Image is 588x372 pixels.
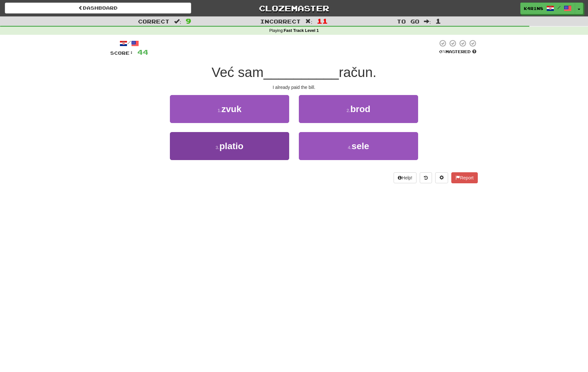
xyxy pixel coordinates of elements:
[350,104,370,114] span: brod
[348,145,352,150] small: 4 .
[436,17,441,25] span: 1
[557,5,561,10] span: /
[397,18,419,24] span: To go
[216,145,220,150] small: 3 .
[170,95,289,123] button: 1.zvuk
[186,17,191,25] span: 9
[220,141,244,151] span: platio
[221,104,241,114] span: zvuk
[263,65,339,80] span: __________
[201,3,387,14] a: Clozemaster
[451,172,478,183] button: Report
[138,18,170,24] span: Correct
[218,108,221,113] small: 1 .
[317,17,328,25] span: 11
[299,95,418,123] button: 2.brod
[137,48,148,56] span: 44
[439,49,446,54] span: 0 %
[339,65,377,80] span: račun.
[394,172,416,183] button: Help!
[420,172,432,183] button: Round history (alt+y)
[211,65,263,80] span: Već sam
[520,3,575,14] a: k4r1n8 /
[110,50,133,56] span: Score:
[347,108,350,113] small: 2 .
[299,132,418,160] button: 4.sele
[438,49,478,55] div: Mastered
[352,141,369,151] span: sele
[5,3,191,14] a: Dashboard
[424,19,431,24] span: :
[305,19,312,24] span: :
[260,18,301,24] span: Incorrect
[524,5,543,11] span: k4r1n8
[110,39,148,47] div: /
[174,19,181,24] span: :
[110,84,478,91] div: I already paid the bill.
[170,132,289,160] button: 3.platio
[284,28,319,33] strong: Fast Track Level 1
